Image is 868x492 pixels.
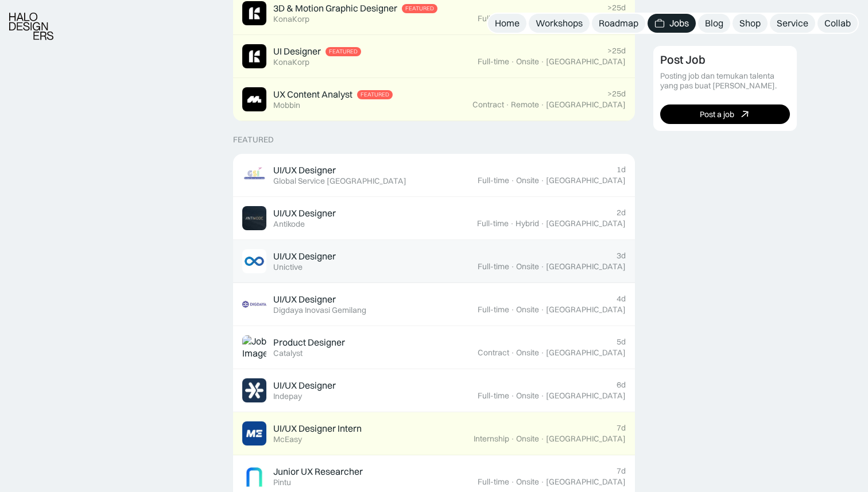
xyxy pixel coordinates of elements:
[273,379,336,392] div: UI/UX Designer
[540,57,545,67] div: ·
[495,17,520,29] div: Home
[516,219,539,228] div: Hybrid
[660,53,706,67] div: Post Job
[510,176,515,185] div: ·
[777,17,808,29] div: Service
[242,464,266,489] img: Job Image
[617,466,626,476] div: 7d
[540,305,545,315] div: ·
[273,250,336,262] div: UI/UX Designer
[478,305,509,315] div: Full-time
[478,14,509,24] div: Full-time
[233,78,635,121] a: Job ImageUX Content AnalystFeaturedMobbin>25dContract·Remote·[GEOGRAPHIC_DATA]
[273,423,362,435] div: UI/UX Designer Intern
[233,412,635,455] a: Job ImageUI/UX Designer InternMcEasy7dInternship·Onsite·[GEOGRAPHIC_DATA]
[516,477,539,487] div: Onsite
[478,391,509,401] div: Full-time
[516,176,539,185] div: Onsite
[540,348,545,358] div: ·
[273,57,309,67] div: KonaKorp
[516,57,539,67] div: Onsite
[607,46,626,56] div: >25d
[660,71,790,91] div: Posting job dan temukan talenta yang pas buat [PERSON_NAME].
[536,17,583,29] div: Workshops
[733,14,768,33] a: Shop
[273,293,336,305] div: UI/UX Designer
[617,423,626,433] div: 7d
[540,219,545,228] div: ·
[242,335,266,359] img: Job Image
[705,17,723,29] div: Blog
[669,17,689,29] div: Jobs
[242,421,266,445] img: Job Image
[546,305,626,315] div: [GEOGRAPHIC_DATA]
[648,14,696,33] a: Jobs
[273,348,303,358] div: Catalyst
[546,57,626,67] div: [GEOGRAPHIC_DATA]
[540,262,545,272] div: ·
[510,348,515,358] div: ·
[405,5,434,12] div: Featured
[361,91,389,98] div: Featured
[242,249,266,273] img: Job Image
[698,14,730,33] a: Blog
[273,435,302,444] div: McEasy
[233,35,635,78] a: Job ImageUI DesignerFeaturedKonaKorp>25dFull-time·Onsite·[GEOGRAPHIC_DATA]
[546,348,626,358] div: [GEOGRAPHIC_DATA]
[540,434,545,444] div: ·
[273,100,300,110] div: Mobbin
[511,100,539,110] div: Remote
[478,348,509,358] div: Contract
[546,262,626,272] div: [GEOGRAPHIC_DATA]
[273,262,303,272] div: Unictive
[488,14,526,33] a: Home
[273,305,366,315] div: Digdaya Inovasi Gemilang
[273,336,345,348] div: Product Designer
[540,391,545,401] div: ·
[273,88,352,100] div: UX Content Analyst
[478,477,509,487] div: Full-time
[546,477,626,487] div: [GEOGRAPHIC_DATA]
[607,3,626,13] div: >25d
[478,57,509,67] div: Full-time
[546,391,626,401] div: [GEOGRAPHIC_DATA]
[817,14,858,33] a: Collab
[242,163,266,187] img: Job Image
[617,251,626,261] div: 3d
[516,391,539,401] div: Onsite
[510,434,515,444] div: ·
[273,45,321,57] div: UI Designer
[273,2,397,14] div: 3D & Motion Graphic Designer
[233,369,635,412] a: Job ImageUI/UX DesignerIndepay6dFull-time·Onsite·[GEOGRAPHIC_DATA]
[233,197,635,240] a: Job ImageUI/UX DesignerAntikode2dFull-time·Hybrid·[GEOGRAPHIC_DATA]
[273,466,363,478] div: Junior UX Researcher
[592,14,645,33] a: Roadmap
[477,219,509,228] div: Full-time
[516,434,539,444] div: Onsite
[510,262,515,272] div: ·
[233,283,635,326] a: Job ImageUI/UX DesignerDigdaya Inovasi Gemilang4dFull-time·Onsite·[GEOGRAPHIC_DATA]
[242,292,266,316] img: Job Image
[510,477,515,487] div: ·
[472,100,504,110] div: Contract
[617,294,626,304] div: 4d
[273,219,305,229] div: Antikode
[599,17,638,29] div: Roadmap
[273,176,406,186] div: Global Service [GEOGRAPHIC_DATA]
[510,305,515,315] div: ·
[546,100,626,110] div: [GEOGRAPHIC_DATA]
[242,1,266,25] img: Job Image
[824,17,851,29] div: Collab
[546,176,626,185] div: [GEOGRAPHIC_DATA]
[516,305,539,315] div: Onsite
[242,378,266,402] img: Job Image
[273,14,309,24] div: KonaKorp
[739,17,761,29] div: Shop
[474,434,509,444] div: Internship
[529,14,590,33] a: Workshops
[510,57,515,67] div: ·
[540,477,545,487] div: ·
[516,262,539,272] div: Onsite
[242,44,266,68] img: Job Image
[617,380,626,390] div: 6d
